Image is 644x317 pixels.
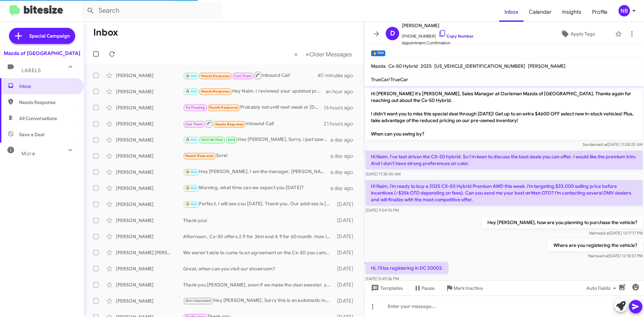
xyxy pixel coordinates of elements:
a: Insights [557,2,587,22]
span: 🔥 Hot [185,89,197,94]
span: Appointment Confirmation [402,40,474,46]
h1: Inbox [93,27,118,38]
span: D [390,28,395,39]
a: Calendar [524,2,557,22]
span: Sold [228,138,235,142]
button: NB [613,5,637,16]
div: [DATE] [334,201,359,208]
p: Hi [PERSON_NAME] it's [PERSON_NAME], Sales Manager at Ourisman Mazda of [GEOGRAPHIC_DATA]. Thanks... [366,88,643,140]
span: Special Campaign [29,33,70,39]
div: a day ago [330,137,359,143]
span: Needs Response [209,105,238,110]
button: Previous [290,47,302,61]
div: 40 minutes ago [318,72,359,79]
a: Copy Number [438,34,474,39]
span: « [294,50,298,58]
p: Hi, I'll be registering in DC 20003. [366,262,448,274]
p: Where are you registering the vehicle? [548,239,643,251]
div: [PERSON_NAME] [116,72,183,79]
div: Probably not until next week or [DATE] [183,104,324,111]
span: [PHONE_NUMBER] [402,30,474,40]
div: [DATE] [334,249,359,256]
span: Older Messages [309,51,352,58]
span: Needs Response [185,154,214,158]
div: 16 hours ago [324,104,359,111]
span: TrueCar/TrueCar [371,76,408,83]
div: Afternoon , Cx-30 offers 2.9 for 36m and 4.9 for 60 month. How long were you planning to finance? [183,233,334,240]
button: Next [302,47,356,61]
span: Auto Fields [586,282,619,294]
span: 2025 [421,63,432,69]
div: [PERSON_NAME] [116,217,183,224]
div: Hey Naim. I reviewed your updated proposal, and I’m concerned about an inconsistency. On your ear... [183,88,326,95]
button: Templates [364,282,408,294]
span: [DATE] 9:54:10 PM [366,208,399,213]
div: [PERSON_NAME] [116,281,183,288]
div: Hey [PERSON_NAME], I am the manager, [PERSON_NAME] is your salesperson. Thank you we will see you... [183,168,330,176]
button: Apply Tags [543,28,612,40]
div: [DATE] [334,298,359,304]
a: Inbox [499,2,524,22]
div: a day ago [330,185,359,192]
span: 🔥 Hot [185,138,197,142]
div: Hey [PERSON_NAME], Sorry, I just saw your text. Thank you for purchasing a vehicle with us [DATE]. [183,136,330,144]
div: [PERSON_NAME] [116,201,183,208]
span: Labels [21,67,41,73]
span: Try Pausing [185,105,205,110]
div: [PERSON_NAME] [116,153,183,159]
span: 🔥 Hot [185,186,197,190]
span: Inbox [19,83,76,90]
span: Naim [DATE] 12:17:17 PM [589,230,643,235]
span: Save a Deal [19,131,44,138]
span: More [21,151,35,157]
div: [PERSON_NAME] [116,137,183,143]
div: [DATE] [334,281,359,288]
span: said at [598,230,610,235]
span: [PERSON_NAME] [402,21,474,30]
div: [DATE] [334,233,359,240]
span: Pause [422,282,435,294]
div: [PERSON_NAME] [116,120,183,127]
span: [DATE] 11:35:40 AM [366,171,400,176]
span: Mark Inactive [453,282,483,294]
nav: Page navigation example [290,47,356,61]
div: an hour ago [326,88,359,95]
span: Sold Verified [201,138,223,142]
span: Templates [370,282,403,294]
div: [PERSON_NAME] [116,298,183,304]
a: Profile [587,2,613,22]
button: Auto Fields [581,282,624,294]
span: said at [596,142,607,147]
div: Hey [PERSON_NAME], Sorry this is an automatic message. The car has been sold. Are you looking for... [183,297,334,305]
span: Mazda [371,63,386,69]
span: 🔥 Hot [185,170,197,174]
span: 🔥 Hot [185,74,197,78]
span: Needs Response [201,74,230,78]
span: [US_VEHICLE_IDENTIFICATION_NUMBER] [434,63,525,69]
span: Call Them [185,122,203,126]
span: [PERSON_NAME] [528,63,566,69]
div: a day ago [330,169,359,175]
div: [PERSON_NAME] [116,104,183,111]
p: Hey [PERSON_NAME], how are you planning to purchase the vehicle? [482,216,643,228]
button: Pause [408,282,440,294]
div: Sure! [183,152,330,160]
span: Call Them [234,74,252,78]
div: 21 hours ago [324,120,359,127]
span: Not-Interested [185,299,211,303]
div: [PERSON_NAME] [116,265,183,272]
span: Apply Tags [571,28,595,40]
div: a day ago [330,153,359,159]
span: Cx-50 Hybrid [388,63,418,69]
div: [DATE] [334,217,359,224]
p: Hi Naim. I've test driven the CX-50 hybrid. So I'm keen to discuss the best deals you can offer. ... [366,151,643,169]
div: Inbound Call [183,71,318,80]
span: Needs Response [201,89,230,94]
a: Special Campaign [9,28,75,44]
div: [DATE] [334,265,359,272]
span: Naim [DATE] 12:18:57 PM [588,253,643,258]
div: NB [619,5,630,16]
